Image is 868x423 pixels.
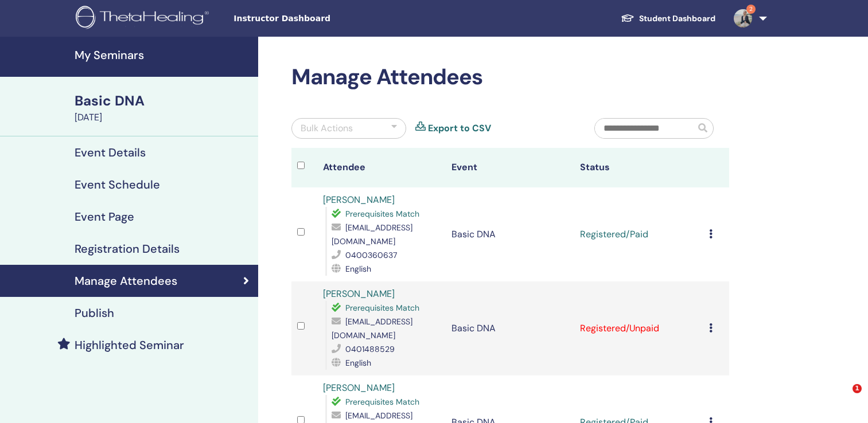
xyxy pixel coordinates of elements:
h4: Publish [75,306,114,320]
h4: Registration Details [75,242,180,256]
span: 1 [853,384,862,393]
img: default.jpg [734,9,752,28]
img: graduation-cap-white.svg [621,13,635,23]
span: English [345,358,371,368]
img: logo.png [76,6,213,32]
h2: Manage Attendees [291,64,729,91]
h4: Highlighted Seminar [75,338,184,352]
a: Export to CSV [428,122,491,135]
span: Prerequisites Match [345,209,419,219]
a: [PERSON_NAME] [323,288,395,300]
th: Event [446,148,574,187]
h4: Event Page [75,210,134,224]
span: 0401488529 [345,344,395,354]
a: Student Dashboard [612,8,725,29]
h4: Event Schedule [75,178,160,191]
span: Instructor Dashboard [233,13,406,25]
div: Basic DNA [75,91,251,111]
span: 2 [746,5,756,14]
span: English [345,264,371,274]
div: [DATE] [75,111,251,124]
a: [PERSON_NAME] [323,382,395,394]
th: Status [574,148,703,187]
span: 0400360637 [345,250,397,260]
span: [EMAIL_ADDRESS][DOMAIN_NAME] [332,222,412,246]
div: Bulk Actions [301,122,353,135]
iframe: Intercom live chat [829,384,857,412]
a: Basic DNA[DATE] [68,91,258,124]
span: Prerequisites Match [345,303,419,313]
a: [PERSON_NAME] [323,194,395,206]
td: Basic DNA [446,281,574,375]
td: Basic DNA [446,187,574,281]
span: [EMAIL_ADDRESS][DOMAIN_NAME] [332,316,412,340]
th: Attendee [317,148,446,187]
h4: Manage Attendees [75,274,177,288]
h4: Event Details [75,146,146,159]
h4: My Seminars [75,48,251,62]
span: Prerequisites Match [345,397,419,407]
